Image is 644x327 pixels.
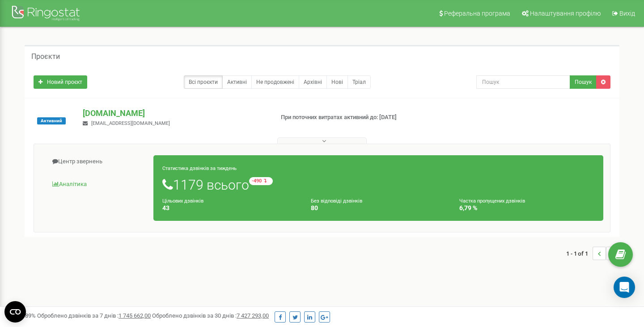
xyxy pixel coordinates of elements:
[83,108,266,119] p: [DOMAIN_NAME]
[162,177,594,192] h1: 1179 всього
[619,10,635,17] span: Вихід
[251,75,299,89] a: Не продовжені
[459,205,594,211] h4: 6,79 %
[459,198,525,204] small: Частка пропущених дзвінків
[237,312,269,319] u: 7 427 293,00
[530,10,601,17] span: Налаштування профілю
[222,75,252,89] a: Активні
[37,312,151,319] span: Оброблено дзвінків за 7 днів :
[119,312,151,319] u: 1 745 662,00
[162,166,237,171] small: Статистика дзвінків за тиждень
[31,53,60,61] h5: Проєкти
[4,301,26,323] button: Open CMP widget
[184,75,223,89] a: Всі проєкти
[249,177,273,185] small: -490
[299,75,327,89] a: Архівні
[566,238,619,269] nav: ...
[326,75,348,89] a: Нові
[570,75,597,89] button: Пошук
[41,151,154,173] a: Центр звернень
[347,75,371,89] a: Тріал
[34,75,87,89] a: Новий проєкт
[311,198,362,204] small: Без відповіді дзвінків
[152,312,269,319] span: Оброблено дзвінків за 30 днів :
[614,277,635,298] div: Open Intercom Messenger
[41,174,154,195] a: Аналiтика
[162,198,203,204] small: Цільових дзвінків
[281,113,415,122] p: При поточних витратах активний до: [DATE]
[37,117,66,124] span: Активний
[566,247,593,260] span: 1 - 1 of 1
[162,205,297,211] h4: 43
[444,10,510,17] span: Реферальна програма
[91,120,170,126] span: [EMAIL_ADDRESS][DOMAIN_NAME]
[311,205,446,211] h4: 80
[476,75,570,89] input: Пошук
